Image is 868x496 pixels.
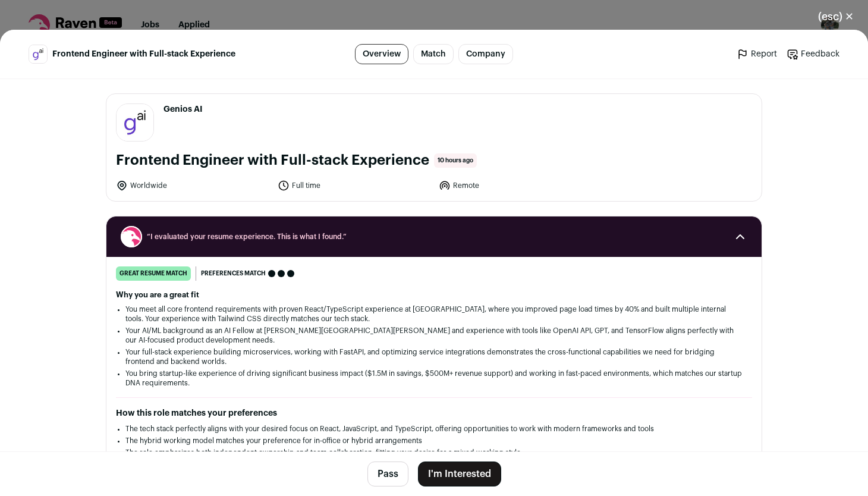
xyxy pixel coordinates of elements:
li: Your AI/ML background as an AI Fellow at [PERSON_NAME][GEOGRAPHIC_DATA][PERSON_NAME] and experien... [125,326,743,345]
li: The role emphasizes both independent ownership and team collaboration, fitting your desire for a ... [125,448,743,457]
button: Close modal [804,4,868,30]
a: Overview [355,44,408,64]
h2: How this role matches your preferences [116,407,752,419]
img: 10696443-50a6403de7c578436ccd1c9e69d28151-medium_jpg.jpg [29,45,47,63]
li: Your full-stack experience building microservices, working with FastAPI, and optimizing service i... [125,347,743,366]
li: You meet all core frontend requirements with proven React/TypeScript experience at [GEOGRAPHIC_DA... [125,304,743,324]
h1: Frontend Engineer with Full-stack Experience [116,151,429,170]
a: Company [458,44,513,64]
button: I'm Interested [418,462,501,486]
h2: Why you are a great fit [116,290,752,300]
span: Genios AI [163,103,203,115]
a: Report [737,48,777,60]
a: Match [413,44,454,64]
a: Feedback [787,48,839,60]
button: Pass [367,462,408,486]
li: The hybrid working model matches your preference for in-office or hybrid arrangements [125,436,743,445]
img: 10696443-50a6403de7c578436ccd1c9e69d28151-medium_jpg.jpg [117,104,153,141]
li: Remote [439,180,593,192]
span: Frontend Engineer with Full-stack Experience [52,48,235,60]
span: 10 hours ago [434,153,477,168]
li: Worldwide [116,180,271,192]
span: “I evaluated your resume experience. This is what I found.” [147,232,721,241]
li: You bring startup-like experience of driving significant business impact ($1.5M in savings, $500M... [125,369,743,388]
li: Full time [278,180,432,192]
li: The tech stack perfectly aligns with your desired focus on React, JavaScript, and TypeScript, off... [125,424,743,434]
span: Preferences match [201,268,266,280]
div: great resume match [116,266,191,281]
